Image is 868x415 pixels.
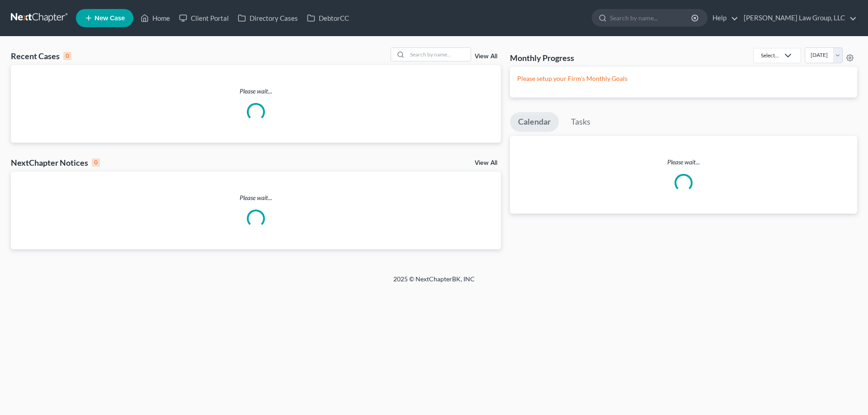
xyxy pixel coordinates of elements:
div: 2025 © NextChapterBK, INC [176,275,692,291]
div: 0 [92,159,100,167]
div: 0 [63,52,71,60]
a: Help [708,10,738,26]
input: Search by name... [407,48,471,61]
div: Recent Cases [11,51,71,61]
p: Please wait... [11,193,501,202]
a: View All [475,160,497,166]
a: Client Portal [175,10,233,26]
a: Calendar [510,112,559,132]
a: Tasks [563,112,599,132]
h3: Monthly Progress [510,52,574,63]
a: Home [136,10,175,26]
a: Directory Cases [233,10,302,26]
p: Please setup your Firm's Monthly Goals [517,74,850,83]
span: New Case [94,15,125,22]
div: NextChapter Notices [11,157,100,168]
input: Search by name... [610,9,693,26]
p: Please wait... [510,158,857,167]
a: View All [475,53,497,60]
div: Select... [761,51,779,59]
p: Please wait... [11,87,501,96]
a: [PERSON_NAME] Law Group, LLC [739,10,857,26]
a: DebtorCC [302,10,354,26]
